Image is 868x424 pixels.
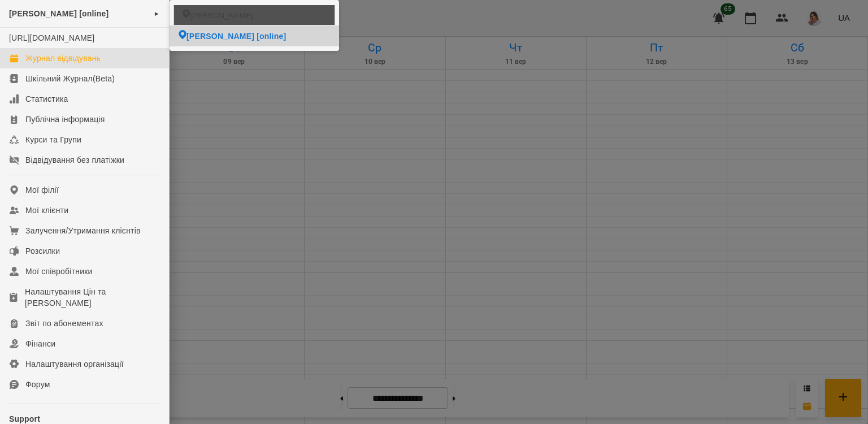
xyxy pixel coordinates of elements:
[190,10,253,20] span: [PERSON_NAME]
[25,286,160,309] div: Налаштування Цін та [PERSON_NAME]
[25,266,93,277] div: Мої співробітники
[154,9,160,18] span: ►
[25,379,50,390] div: Форум
[25,134,81,145] div: Курси та Групи
[25,338,55,349] div: Фінанси
[25,225,141,236] div: Залучення/Утримання клієнтів
[25,154,124,166] div: Відвідування без платіжки
[25,93,68,105] div: Статистика
[25,53,101,64] div: Журнал відвідувань
[25,205,68,216] div: Мої клієнти
[9,33,94,42] a: [URL][DOMAIN_NAME]
[25,358,124,370] div: Налаштування організації
[25,114,105,125] div: Публічна інформація
[25,184,59,196] div: Мої філії
[186,31,286,42] span: [PERSON_NAME] [online]
[25,73,115,84] div: Шкільний Журнал(Beta)
[25,245,60,257] div: Розсилки
[25,318,103,329] div: Звіт по абонементах
[9,9,108,18] span: [PERSON_NAME] [online]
